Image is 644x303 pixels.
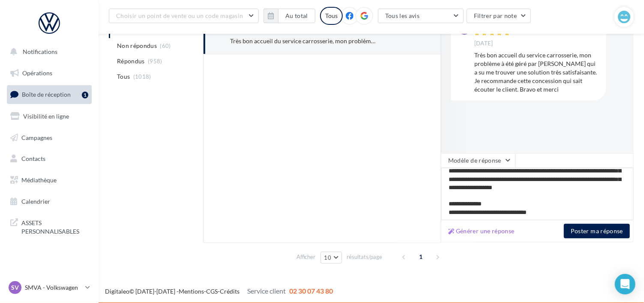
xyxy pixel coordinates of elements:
span: Opérations [22,69,52,77]
span: ASSETS PERSONNALISABLES [21,217,88,235]
a: Opérations [5,64,93,82]
span: SV [11,283,19,292]
span: Notifications [23,48,57,55]
span: Choisir un point de vente ou un code magasin [116,12,243,19]
span: 1 [414,250,428,264]
a: SV SMVA - Volkswagen [7,279,92,296]
a: CGS [206,288,218,295]
span: (1018) [133,73,151,80]
button: Générer une réponse [445,226,518,236]
span: 10 [324,254,332,261]
span: (958) [148,58,162,65]
button: Notifications [5,43,90,61]
span: Non répondus [117,42,157,50]
a: Campagnes [5,129,93,147]
span: Campagnes [21,134,52,141]
span: 02 30 07 43 80 [289,287,333,295]
span: Visibilité en ligne [23,113,69,120]
a: Visibilité en ligne [5,107,93,125]
button: Au total [264,9,315,23]
button: Poster ma réponse [564,224,630,238]
button: Filtrer par note [467,9,531,23]
span: Tous les avis [385,12,420,19]
p: SMVA - Volkswagen [25,283,82,292]
span: Service client [247,287,286,295]
span: © [DATE]-[DATE] - - - [105,288,333,295]
button: Choisir un point de vente ou un code magasin [109,9,259,23]
a: Calendrier [5,193,93,211]
a: ASSETS PERSONNALISABLES [5,214,93,239]
button: Modèle de réponse [441,153,515,168]
button: 10 [321,252,342,264]
div: Tous [320,7,343,25]
a: Médiathèque [5,171,93,189]
span: résultats/page [347,253,382,261]
span: Contacts [21,155,45,162]
div: 1 [82,92,88,98]
span: Calendrier [21,198,50,205]
span: [DATE] [474,40,493,48]
a: Crédits [220,288,240,295]
a: Digitaleo [105,288,129,295]
span: Afficher [297,253,316,261]
button: Tous les avis [378,9,464,23]
div: Open Intercom Messenger [615,274,635,294]
a: Contacts [5,150,93,168]
a: Boîte de réception1 [5,85,93,104]
span: Tous [117,72,130,81]
span: Médiathèque [21,176,57,184]
span: (60) [160,42,171,49]
span: Répondus [117,57,145,65]
button: Au total [278,9,315,23]
div: Très bon accueil du service carrosserie, mon problème à été géré par [PERSON_NAME] qui a su me tr... [230,37,377,45]
span: Boîte de réception [22,91,71,98]
div: Très bon accueil du service carrosserie, mon problème à été géré par [PERSON_NAME] qui a su me tr... [474,51,599,94]
a: Mentions [179,288,204,295]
